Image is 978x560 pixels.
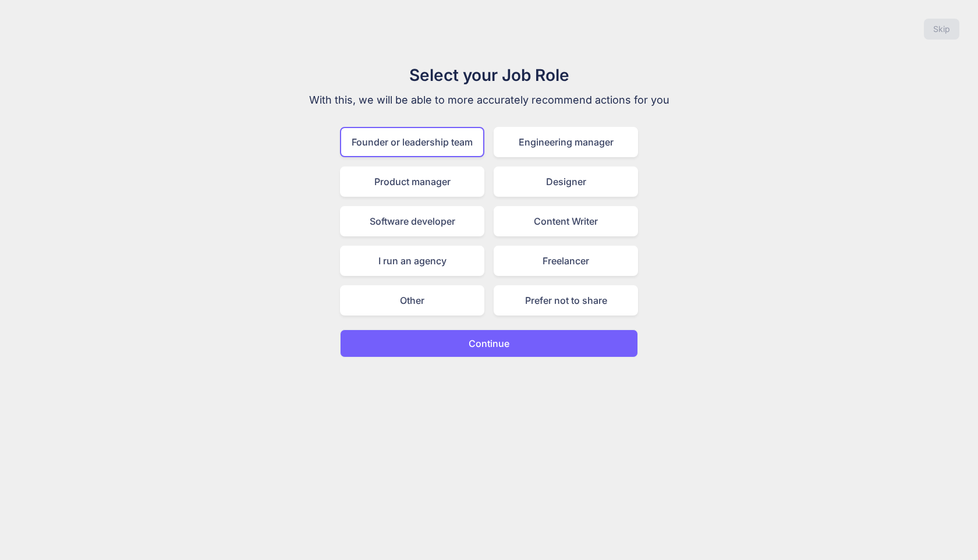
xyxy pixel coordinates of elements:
[340,166,484,197] div: Product manager
[340,285,484,316] div: Other
[340,127,484,157] div: Founder or leadership team
[340,329,638,357] button: Continue
[469,336,509,350] p: Continue
[293,92,685,108] p: With this, we will be able to more accurately recommend actions for you
[494,166,638,197] div: Designer
[340,246,484,276] div: I run an agency
[924,19,959,40] button: Skip
[494,285,638,316] div: Prefer not to share
[494,206,638,236] div: Content Writer
[293,63,685,87] h1: Select your Job Role
[494,127,638,157] div: Engineering manager
[340,206,484,236] div: Software developer
[494,246,638,276] div: Freelancer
